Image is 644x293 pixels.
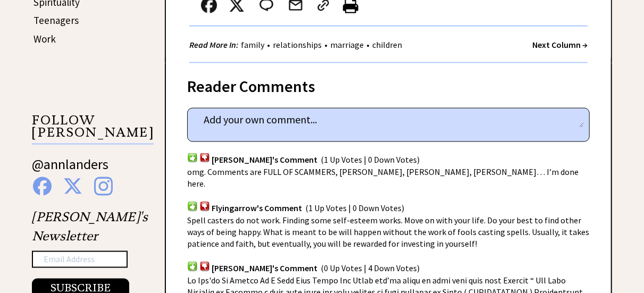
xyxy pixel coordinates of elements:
span: (1 Up Votes | 0 Down Votes) [321,154,420,165]
span: omg. Comments are FULL OF SCAMMERS, [PERSON_NAME], [PERSON_NAME], [PERSON_NAME]… I’m done here. [187,166,579,189]
img: votdown.png [199,201,210,211]
a: Teenagers [34,14,79,27]
img: instagram%20blue.png [94,177,113,196]
input: Email Address [32,251,128,268]
span: (1 Up Votes | 0 Down Votes) [305,203,404,214]
a: relationships [270,39,324,50]
a: children [370,39,405,50]
span: Flyingarrow's Comment [212,203,302,214]
span: (0 Up Votes | 4 Down Votes) [321,263,420,274]
img: x%20blue.png [63,177,82,196]
strong: Read More In: [189,39,238,50]
div: Reader Comments [187,75,590,92]
p: FOLLOW [PERSON_NAME] [32,114,154,145]
a: family [238,39,267,50]
img: facebook%20blue.png [33,177,52,196]
img: votdown.png [199,153,210,163]
img: votup.png [187,201,198,211]
div: • • • [189,38,405,52]
span: Spell casters do not work. Finding some self-esteem works. Move on with your life. Do your best t... [187,215,589,249]
img: votdown.png [199,261,210,271]
img: votup.png [187,261,198,271]
a: @annlanders [32,155,108,183]
img: votup.png [187,153,198,163]
a: Work [34,32,56,45]
a: marriage [328,39,366,50]
a: Next Column → [532,39,588,50]
span: [PERSON_NAME]'s Comment [212,263,317,274]
span: [PERSON_NAME]'s Comment [212,154,317,165]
